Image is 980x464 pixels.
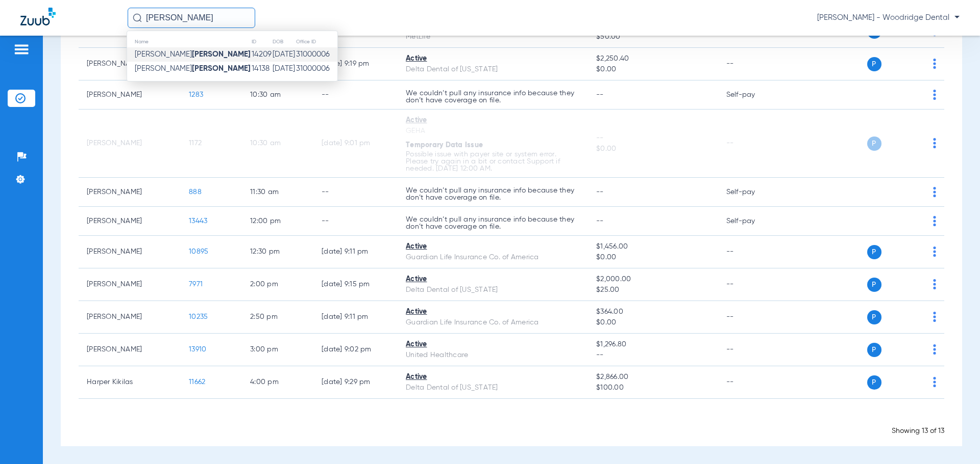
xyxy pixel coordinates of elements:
span: 888 [189,188,202,196]
span: -- [596,350,709,361]
span: [PERSON_NAME] [135,65,251,72]
span: $0.00 [596,64,709,75]
p: Possible issue with payer site or system error. Please try again in a bit or contact Support if n... [406,151,580,172]
th: DOB [272,36,296,47]
img: group-dot-blue.svg [933,90,936,100]
td: 10:30 AM [242,110,313,178]
td: [DATE] [272,62,296,76]
strong: [PERSON_NAME] [192,65,251,72]
th: Name [127,36,251,47]
td: -- [718,334,787,366]
span: 1283 [189,91,203,98]
img: Zuub Logo [20,8,56,25]
td: [PERSON_NAME] [79,178,181,207]
img: group-dot-blue.svg [933,312,936,322]
span: $2,000.00 [596,274,709,285]
div: Active [406,274,580,285]
img: group-dot-blue.svg [933,59,936,69]
td: [DATE] 9:02 PM [313,334,398,366]
span: $364.00 [596,307,709,317]
div: GEHA [406,126,580,137]
span: $25.00 [596,285,709,295]
img: group-dot-blue.svg [933,377,936,387]
td: [DATE] 9:19 PM [313,48,398,80]
span: 13910 [189,346,206,353]
span: 7971 [189,281,203,288]
span: $0.00 [596,252,709,263]
span: P [867,278,881,292]
td: 31000006 [296,47,337,62]
td: 31000006 [296,62,337,76]
td: 14209 [251,47,272,62]
span: $0.00 [596,317,709,328]
img: group-dot-blue.svg [933,247,936,257]
span: -- [596,91,604,98]
span: P [867,310,881,324]
td: -- [718,48,787,80]
span: P [867,375,881,390]
span: $2,866.00 [596,372,709,383]
div: Active [406,53,580,64]
td: Harper Kikilas [79,366,181,399]
img: group-dot-blue.svg [933,187,936,197]
div: Guardian Life Insurance Co. of America [406,317,580,328]
td: 12:30 PM [242,236,313,268]
td: -- [718,366,787,399]
td: 11:30 AM [242,178,313,207]
td: Self-pay [718,178,787,207]
td: [DATE] 9:11 PM [313,236,398,268]
span: -- [596,188,604,196]
td: -- [313,80,398,110]
div: United Healthcare [406,350,580,361]
span: 10235 [189,313,208,320]
div: Guardian Life Insurance Co. of America [406,252,580,263]
span: P [867,57,881,71]
img: hamburger-icon [13,43,30,56]
span: P [867,137,881,151]
p: We couldn’t pull any insurance info because they don’t have coverage on file. [406,216,580,230]
td: -- [718,268,787,301]
span: $0.00 [596,144,709,154]
th: ID [251,36,272,47]
span: Showing 13 of 13 [892,427,944,434]
td: [PERSON_NAME] [79,80,181,110]
strong: [PERSON_NAME] [192,50,251,58]
p: We couldn’t pull any insurance info because they don’t have coverage on file. [406,187,580,201]
span: 10895 [189,248,208,255]
input: Search for patients [128,8,255,28]
span: [PERSON_NAME] [135,50,251,58]
span: Temporary Data Issue [406,142,483,149]
div: Delta Dental of [US_STATE] [406,64,580,75]
td: 12:00 PM [242,207,313,236]
td: [DATE] 9:29 PM [313,366,398,399]
td: 3:00 PM [242,334,313,366]
div: Active [406,372,580,383]
td: [DATE] [272,47,296,62]
span: $2,250.40 [596,53,709,64]
div: Delta Dental of [US_STATE] [406,285,580,295]
td: -- [718,236,787,268]
td: [DATE] 9:11 PM [313,301,398,334]
img: group-dot-blue.svg [933,216,936,226]
div: Active [406,307,580,317]
span: $1,456.00 [596,241,709,252]
span: 13443 [189,217,207,225]
td: [PERSON_NAME] [79,334,181,366]
span: -- [596,217,604,225]
td: Self-pay [718,207,787,236]
td: [DATE] 9:01 PM [313,110,398,178]
img: Search Icon [133,13,142,22]
td: -- [718,301,787,334]
td: [PERSON_NAME] [79,207,181,236]
span: $50.00 [596,32,709,42]
td: [PERSON_NAME] [79,236,181,268]
div: Active [406,241,580,252]
p: We couldn’t pull any insurance info because they don’t have coverage on file. [406,90,580,104]
span: P [867,245,881,259]
img: group-dot-blue.svg [933,344,936,354]
td: Self-pay [718,80,787,110]
td: [PERSON_NAME] [79,268,181,301]
td: 4:00 PM [242,366,313,399]
span: 1172 [189,140,202,147]
td: [PERSON_NAME] [79,301,181,334]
